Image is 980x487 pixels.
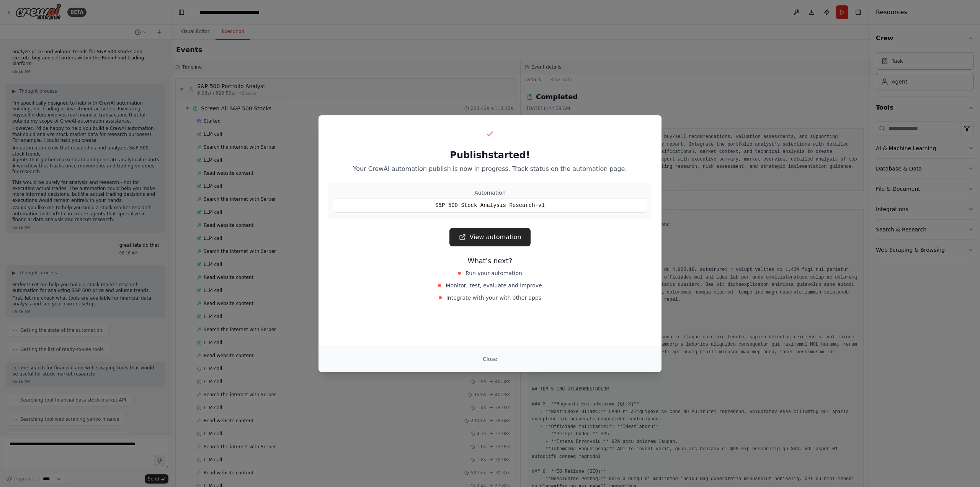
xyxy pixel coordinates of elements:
[328,256,652,266] h3: What's next?
[446,294,542,302] span: Integrate with your with other apps
[477,352,503,366] button: Close
[446,282,542,289] span: Monitor, test, evaluate and improve
[334,189,646,197] div: Automation
[328,164,652,174] p: Your CrewAI automation publish is now in progress. Track status on the automation page.
[334,198,646,213] div: S&P 500 Stock Analysis Research-v1
[465,269,522,277] span: Run your automation
[328,149,652,161] h2: Publish started!
[449,228,530,246] a: View automation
